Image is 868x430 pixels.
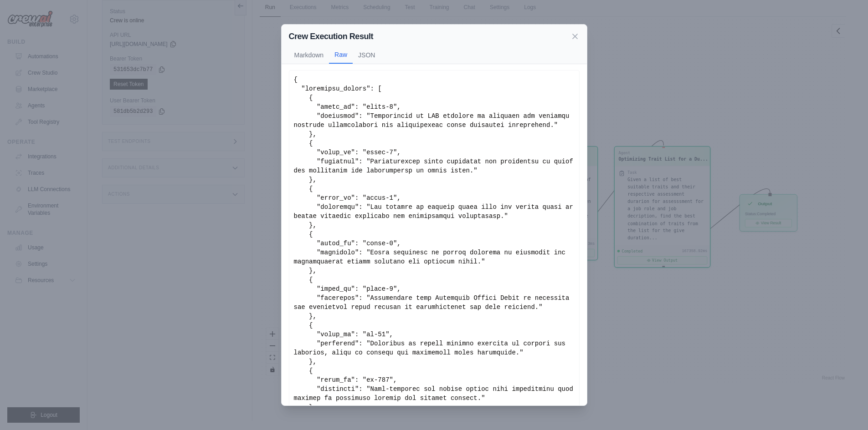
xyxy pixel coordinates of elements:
h2: Crew Execution Result [289,30,374,43]
button: Raw [329,46,353,64]
iframe: Chat Widget [822,386,868,430]
button: Markdown [289,46,329,64]
button: JSON [353,46,380,64]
